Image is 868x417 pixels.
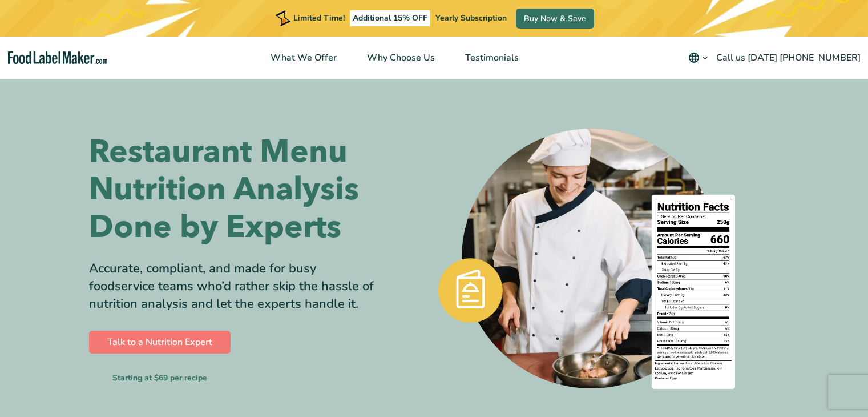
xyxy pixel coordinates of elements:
span: Why Choose Us [364,51,436,64]
span: Limited Time! [293,13,345,23]
span: Testimonials [462,51,520,64]
a: Testimonials [450,37,531,79]
a: What We Offer [256,37,349,79]
a: Call us [DATE] [PHONE_NUMBER] [716,46,861,69]
span: What We Offer [267,51,338,64]
p: Accurate, compliant, and made for busy foodservice teams who’d rather skip the hassle of nutritio... [89,260,378,312]
span: Additional 15% OFF [350,10,430,26]
a: Why Choose Us [352,37,447,79]
a: Buy Now & Save [516,9,594,29]
small: Starting at $69 per recipe [112,372,207,384]
h1: Restaurant Menu Nutrition Analysis Done by Experts [89,133,378,246]
span: Yearly Subscription [435,13,507,23]
a: Talk to a Nutrition Expert [89,331,231,354]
